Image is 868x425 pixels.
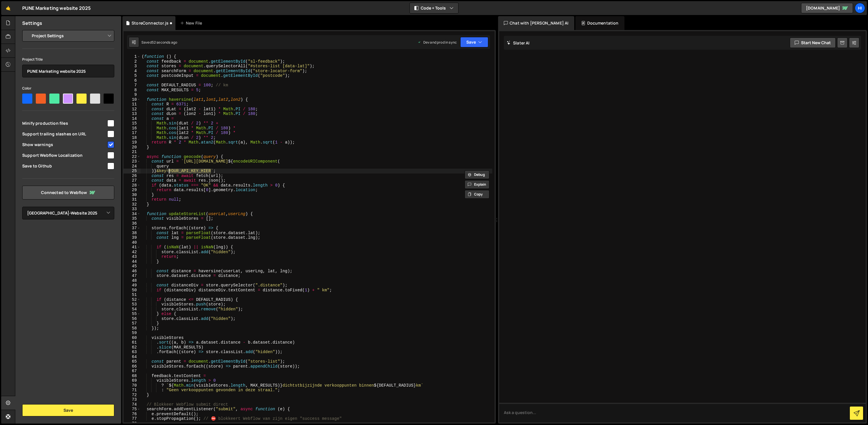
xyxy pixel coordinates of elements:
div: 52 seconds ago [152,40,177,45]
div: 22 [124,154,141,159]
div: 31 [124,197,141,202]
h2: Settings [22,20,42,26]
div: 16 [124,126,141,131]
div: 65 [124,359,141,364]
div: 4 [124,69,141,74]
input: Project name [22,65,114,77]
div: 60 [124,335,141,340]
div: 44 [124,259,141,264]
span: Minify production files [22,120,106,126]
div: 26 [124,174,141,178]
a: 🤙 [1,1,15,15]
div: 67 [124,369,141,374]
div: 24 [124,164,141,169]
button: Explain [465,180,489,189]
button: Debug [465,170,489,179]
div: 53 [124,302,141,307]
div: 43 [124,254,141,259]
div: 61 [124,340,141,345]
div: 32 [124,202,141,207]
div: 6 [124,78,141,83]
div: 47 [124,273,141,278]
div: 3 [124,64,141,69]
div: 5 [124,73,141,78]
div: 38 [124,231,141,236]
div: 51 [124,292,141,297]
div: 49 [124,283,141,288]
div: 17 [124,131,141,135]
div: 1 [124,54,141,59]
div: 14 [124,116,141,121]
div: 28 [124,183,141,188]
div: 48 [124,278,141,283]
div: 34 [124,212,141,217]
div: 36 [124,221,141,226]
div: 20 [124,145,141,150]
div: Hi [855,3,865,13]
button: Copy [465,190,489,199]
div: 27 [124,178,141,183]
div: 74 [124,402,141,407]
div: 2 [124,59,141,64]
div: PUNE Marketing website 2025 [22,5,91,12]
div: 39 [124,235,141,240]
div: 30 [124,193,141,197]
div: 33 [124,207,141,212]
label: Color [22,85,31,91]
h2: Slater AI [507,40,530,46]
div: 58 [124,326,141,331]
div: 59 [124,331,141,335]
div: 12 [124,107,141,112]
div: 69 [124,378,141,383]
div: 8 [124,88,141,93]
div: Dev and prod in sync [418,40,457,45]
div: 77 [124,416,141,421]
div: 37 [124,226,141,231]
span: Support Webflow Localization [22,152,106,158]
div: 18 [124,135,141,140]
div: 50 [124,288,141,293]
div: 45 [124,264,141,269]
button: Code + Tools [410,3,458,13]
div: 35 [124,216,141,221]
div: 64 [124,355,141,359]
div: Saved [141,40,177,45]
div: 21 [124,150,141,154]
span: Support trailing slashes on URL [22,131,106,137]
div: 29 [124,188,141,193]
label: Project Title [22,57,43,62]
div: 75 [124,407,141,412]
div: 52 [124,297,141,302]
div: 42 [124,250,141,255]
div: 55 [124,312,141,316]
div: 70 [124,383,141,388]
span: Save to Github [22,163,106,169]
a: Connected to Webflow [22,186,114,200]
div: 73 [124,397,141,402]
div: 66 [124,364,141,369]
span: Show warnings [22,142,106,148]
div: 25 [124,169,141,174]
div: 71 [124,388,141,393]
div: 62 [124,345,141,350]
div: 57 [124,321,141,326]
div: 68 [124,374,141,379]
div: Documentation [575,16,624,30]
div: 10 [124,97,141,102]
div: 23 [124,159,141,164]
div: 63 [124,350,141,355]
div: 46 [124,269,141,274]
div: StoreConnector.js [132,20,169,26]
div: 15 [124,121,141,126]
div: 9 [124,92,141,97]
div: 41 [124,245,141,250]
a: [DOMAIN_NAME] [801,3,853,13]
div: 7 [124,83,141,88]
div: 40 [124,240,141,245]
div: 72 [124,393,141,398]
div: 19 [124,140,141,145]
div: 56 [124,316,141,321]
div: Chat with [PERSON_NAME] AI [498,16,574,30]
div: 11 [124,102,141,107]
div: 54 [124,307,141,312]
